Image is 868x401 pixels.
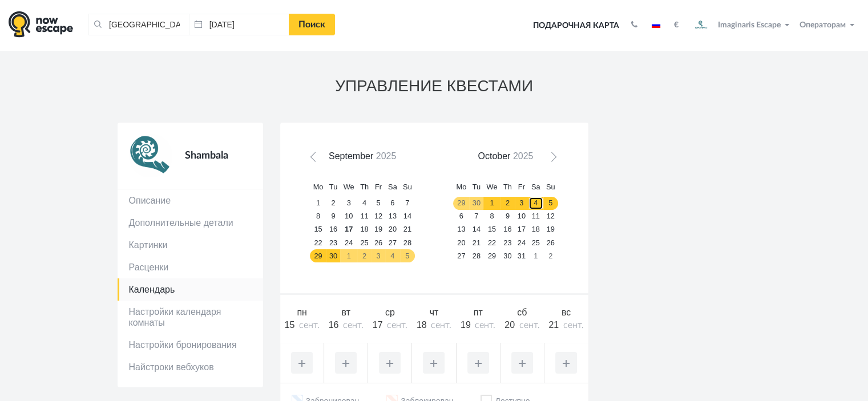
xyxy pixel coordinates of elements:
span: Sunday [546,183,555,191]
a: 4 [528,197,543,210]
a: 17 [340,223,357,236]
span: Thursday [360,183,369,191]
a: 5 [372,197,385,210]
a: Настройки бронирования [118,334,263,356]
a: 29 [453,197,469,210]
a: 26 [543,236,558,249]
span: Операторам [800,21,846,29]
a: 12 [543,210,558,223]
span: Monday [313,183,324,191]
span: Friday [375,183,382,191]
a: 30 [469,197,483,210]
span: Prev [312,155,321,164]
a: 7 [469,210,483,223]
span: September [329,151,373,161]
a: Next [543,151,560,168]
div: Shambala [172,134,252,177]
span: сент. [519,321,539,330]
span: Tuesday [329,183,337,191]
a: 5 [400,249,415,262]
a: 17 [515,223,528,236]
span: сб [517,307,527,317]
a: 22 [310,236,326,249]
span: 2025 [513,151,534,161]
span: сент. [343,321,364,330]
a: 15 [483,223,500,236]
span: 17 [373,320,383,330]
span: 21 [548,320,559,330]
span: Monday [456,183,466,191]
a: 24 [515,236,528,249]
span: October [478,151,510,161]
a: 29 [310,249,326,262]
a: 6 [453,210,469,223]
a: 3 [515,197,528,210]
a: 14 [469,223,483,236]
span: 18 [417,320,427,330]
span: вт [341,307,350,317]
a: 26 [372,236,385,249]
a: 2 [543,249,558,262]
a: 2 [326,197,341,210]
a: 28 [400,236,415,249]
a: Настройки календаря комнаты [118,301,263,334]
span: сент. [387,321,407,330]
span: вс [562,307,571,317]
span: сент. [299,321,320,330]
span: пн [297,307,307,317]
a: 1 [310,197,326,210]
a: 1 [483,197,500,210]
a: 9 [500,210,515,223]
a: 14 [400,210,415,223]
input: Город или название квеста [88,14,189,35]
input: Дата [189,14,289,35]
a: 7 [400,197,415,210]
span: Imaginaris Escape [718,19,781,29]
a: Найстроки вебхуков [118,356,263,378]
a: 24 [340,236,357,249]
a: 27 [453,249,469,262]
span: сент. [431,321,451,330]
a: 5 [543,197,558,210]
span: Next [547,155,556,164]
a: 25 [528,236,543,249]
span: Tuesday [473,183,481,191]
a: 4 [385,249,400,262]
a: Дополнительные детали [118,212,263,234]
a: 2 [500,197,515,210]
a: 16 [500,223,515,236]
span: чт [430,307,439,317]
span: 16 [329,320,339,330]
span: пт [474,307,483,317]
span: Sunday [403,183,412,191]
a: Картинки [118,234,263,256]
span: сент. [563,321,584,330]
a: 25 [357,236,372,249]
a: 16 [326,223,341,236]
span: 2025 [376,151,397,161]
a: 30 [500,249,515,262]
a: 29 [483,249,500,262]
span: сент. [475,321,495,330]
a: 18 [528,223,543,236]
a: 1 [340,249,357,262]
a: 19 [543,223,558,236]
a: Подарочная карта [529,13,623,38]
a: 20 [453,236,469,249]
a: 28 [469,249,483,262]
span: 15 [284,320,294,330]
a: 20 [385,223,400,236]
span: Saturday [531,183,540,191]
a: 27 [385,236,400,249]
h3: УПРАВЛЕНИЕ КВЕСТАМИ [118,78,751,95]
a: 11 [528,210,543,223]
a: 13 [453,223,469,236]
span: Wednesday [486,183,497,191]
img: ru.jpg [652,22,660,28]
a: 1 [528,249,543,262]
a: 21 [400,223,415,236]
a: 2 [357,249,372,262]
img: logo [9,11,73,38]
a: 10 [515,210,528,223]
button: Операторам [797,19,859,31]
